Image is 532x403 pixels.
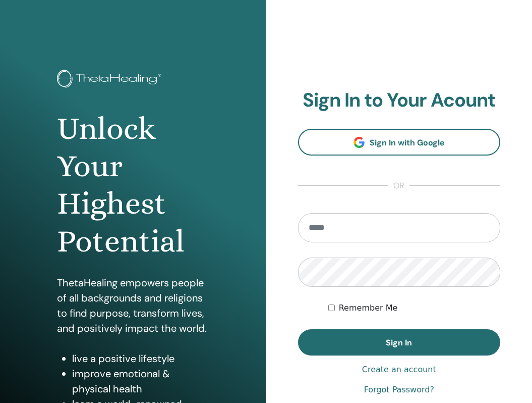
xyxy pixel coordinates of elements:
[57,110,209,261] h1: Unlock Your Highest Potential
[362,364,436,376] a: Create an account
[388,180,409,192] span: or
[72,366,209,396] li: improve emotional & physical health
[370,137,445,148] span: Sign In with Google
[298,329,501,356] button: Sign In
[57,275,209,336] p: ThetaHealing empowers people of all backgrounds and religions to find purpose, transform lives, a...
[339,302,398,314] label: Remember Me
[328,302,500,314] div: Keep me authenticated indefinitely or until I manually logout
[298,89,501,112] h2: Sign In to Your Acount
[364,384,434,396] a: Forgot Password?
[298,129,501,156] a: Sign In with Google
[72,351,209,366] li: live a positive lifestyle
[386,337,412,348] span: Sign In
